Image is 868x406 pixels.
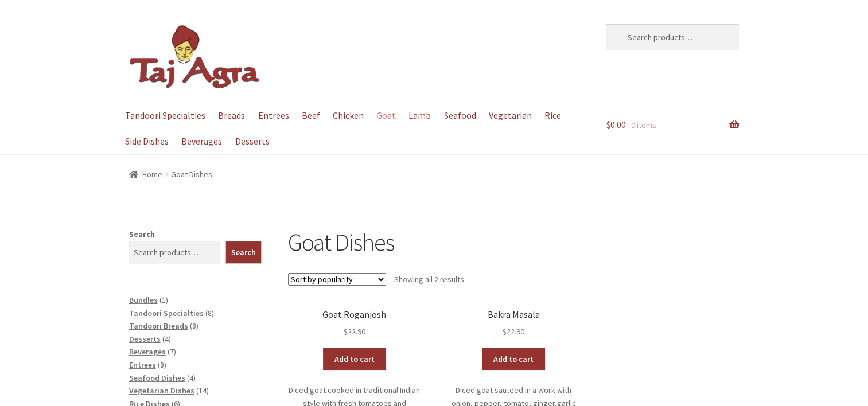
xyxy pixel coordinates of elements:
[129,169,163,179] a: Home
[120,128,174,154] a: Side Dishes
[344,326,348,337] span: $
[447,309,580,338] a: Bakra Masala $22.90
[288,309,421,320] h2: Goat Roganjosh
[165,334,169,344] span: 4
[129,373,185,383] a: Seafood Dishes
[483,103,537,128] a: Vegetarian
[129,360,156,370] a: Entrees
[539,103,566,128] a: Rice
[482,348,545,370] a: Add to cart: “Bakra Masala”
[630,120,656,130] span: 0 items
[129,229,155,239] label: Search
[606,103,739,147] a: $0.00 0 items
[323,348,386,370] a: Add to cart: “Goat Roganjosh”
[129,103,580,154] nav: Primary Navigation
[225,241,262,264] button: Search
[229,128,275,154] a: Desserts
[344,326,365,337] bdi: 22.90
[192,321,196,331] span: 8
[288,309,421,338] a: Goat Roganjosh $22.90
[129,295,158,305] a: Bundles
[403,103,437,128] a: Lamb
[288,228,739,257] h1: Goat Dishes
[252,103,294,128] a: Entrees
[129,241,220,264] input: Search products…
[371,103,401,128] a: Goat
[129,321,188,331] a: Tandoori Breads
[198,385,207,396] span: 14
[606,24,739,50] input: Search products…
[120,103,211,128] a: Tandoori Specialties
[189,373,193,383] span: 4
[129,168,739,181] nav: breadcrumbs
[438,103,481,128] a: Seafood
[129,385,194,396] a: Vegetarian Dishes
[213,103,251,128] a: Breads
[288,273,386,286] select: Shop order
[503,326,507,337] span: $
[162,168,171,181] span: /
[327,103,369,128] a: Chicken
[129,24,261,90] img: Dickson | Taj Agra Indian Restaurant
[606,119,626,130] span: 0.00
[162,295,166,305] span: 1
[296,103,325,128] a: Beef
[394,270,464,288] p: Showing all 2 results
[208,308,212,318] span: 8
[503,326,524,337] bdi: 22.90
[129,308,204,318] a: Tandoori Specialties
[176,128,228,154] a: Beverages
[129,346,166,357] a: Beverages
[170,346,174,357] span: 7
[447,309,580,320] h2: Bakra Masala
[606,119,610,130] span: $
[160,360,164,370] span: 8
[129,334,161,344] a: Desserts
